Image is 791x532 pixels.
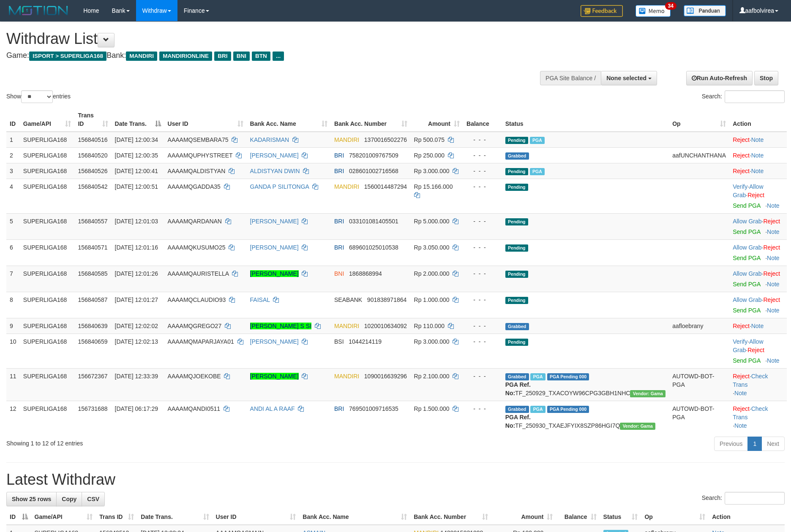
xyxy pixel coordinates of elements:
[250,152,299,159] a: [PERSON_NAME]
[725,492,785,505] input: Search:
[751,323,764,329] a: Note
[733,218,763,225] span: ·
[733,373,768,388] a: Check Trans
[530,406,545,413] span: Marked by aafromsomean
[6,492,57,506] a: Show 25 rows
[466,322,499,330] div: - - -
[250,136,289,143] a: KADARISMAN
[733,323,750,329] a: Reject
[20,179,75,213] td: SUPERLIGA168
[505,137,528,144] span: Pending
[466,167,499,175] div: - - -
[20,239,75,266] td: SUPERLIGA168
[733,270,763,277] span: ·
[364,136,407,143] span: Copy 1370016502276 to clipboard
[733,152,750,159] a: Reject
[505,271,528,278] span: Pending
[78,136,107,143] span: 156840516
[299,509,410,525] th: Bank Acc. Name: activate to sort column ascending
[733,296,763,303] span: ·
[763,218,780,225] a: Reject
[767,357,780,364] a: Note
[606,75,646,81] span: None selected
[364,183,407,190] span: Copy 1560014487294 to clipboard
[12,496,51,502] span: Show 25 rows
[530,137,545,144] span: Marked by aafsoycanthlai
[767,202,780,209] a: Note
[78,168,107,174] span: 156840526
[729,163,787,179] td: ·
[20,108,75,132] th: Game/API: activate to sort column ascending
[82,492,105,506] a: CSV
[414,338,450,345] span: Rp 3.000.000
[414,183,453,190] span: Rp 15.166.000
[168,168,226,174] span: AAAAMQALDISTYAN
[250,338,299,345] a: [PERSON_NAME]
[733,183,747,190] a: Verify
[491,509,556,525] th: Amount: activate to sort column ascending
[751,152,764,159] a: Note
[641,509,709,525] th: Op: activate to sort column ascending
[364,323,407,329] span: Copy 1020010634092 to clipboard
[6,163,20,179] td: 3
[6,4,71,17] img: MOTION_logo.png
[168,338,234,345] span: AAAAMQMAPARJAYA01
[334,168,344,174] span: BRI
[349,270,382,277] span: Copy 1868868994 to clipboard
[414,136,445,143] span: Rp 500.075
[31,509,96,525] th: Game/API: activate to sort column ascending
[502,401,669,433] td: TF_250930_TXAEJFYIX8SZP86HGI7Q
[78,338,107,345] span: 156840659
[6,266,20,292] td: 7
[669,147,729,163] td: aafUNCHANTHANA
[414,244,450,251] span: Rp 3.050.000
[747,347,764,353] a: Reject
[763,270,780,277] a: Reject
[505,381,531,396] b: PGA Ref. No:
[702,90,785,103] label: Search:
[252,52,270,61] span: BTN
[729,132,787,148] td: ·
[665,2,676,10] span: 34
[729,334,787,368] td: · ·
[414,270,450,277] span: Rp 2.000.000
[466,337,499,346] div: - - -
[250,323,311,329] a: [PERSON_NAME] S SI
[213,509,300,525] th: User ID: activate to sort column ascending
[734,422,747,429] a: Note
[414,373,450,380] span: Rp 2.100.000
[466,243,499,252] div: - - -
[733,218,761,225] a: Allow Grab
[334,152,344,159] span: BRI
[734,390,747,396] a: Note
[168,405,221,412] span: AAAAMQANDI0511
[115,270,158,277] span: [DATE] 12:01:26
[709,509,785,525] th: Action
[414,405,450,412] span: Rp 1.500.000
[115,338,158,345] span: [DATE] 12:02:13
[87,496,99,502] span: CSV
[137,509,212,525] th: Date Trans.: activate to sort column ascending
[250,373,299,380] a: [PERSON_NAME]
[78,270,107,277] span: 156840585
[20,401,75,433] td: SUPERLIGA168
[6,318,20,334] td: 9
[466,404,499,413] div: - - -
[115,296,158,303] span: [DATE] 12:01:27
[414,168,450,174] span: Rp 3.000.000
[556,509,600,525] th: Balance: activate to sort column ascending
[505,168,528,175] span: Pending
[733,338,747,345] a: Verify
[761,437,785,451] a: Next
[349,152,398,159] span: Copy 758201009767509 to clipboard
[334,183,359,190] span: MANDIRI
[115,323,158,329] span: [DATE] 12:02:02
[505,373,529,380] span: Grabbed
[334,218,344,225] span: BRI
[767,255,780,261] a: Note
[6,90,71,103] label: Show entries
[6,239,20,266] td: 6
[733,405,750,412] a: Reject
[233,52,250,61] span: BNI
[168,373,221,380] span: AAAAMQJOEKOBE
